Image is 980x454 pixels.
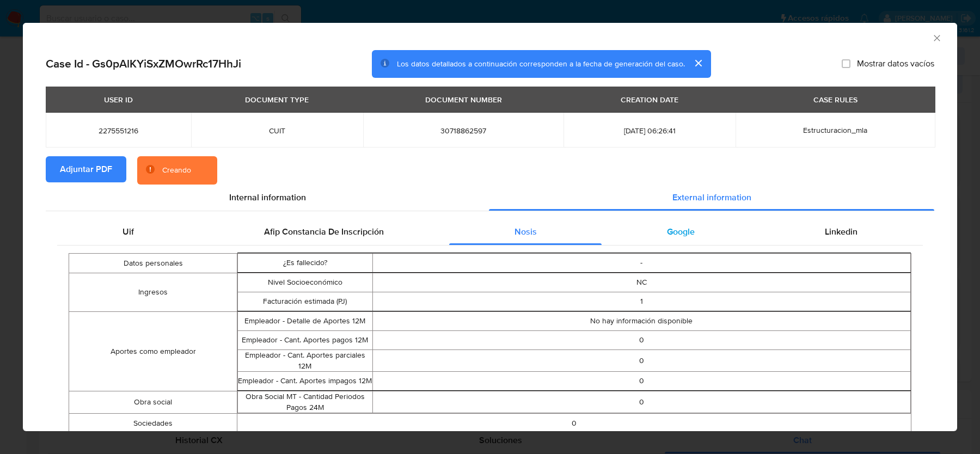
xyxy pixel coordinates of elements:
td: Obra Social MT - Cantidad Periodos Pagos 24M [238,391,372,413]
span: Google [667,225,695,238]
span: Nosis [514,225,537,238]
td: 0 [372,350,911,372]
button: Cerrar ventana [932,33,941,42]
div: DOCUMENT NUMBER [419,90,509,109]
button: Adjuntar PDF [46,156,126,182]
div: DOCUMENT TYPE [238,90,315,109]
td: Sociedades [69,414,237,433]
td: Empleador - Detalle de Aportes 12M [238,312,372,331]
span: 30718862597 [376,126,551,136]
span: Uif [122,225,134,238]
p: No hay información disponible [373,316,911,327]
div: closure-recommendation-modal [23,23,957,431]
span: Linkedin [825,225,857,238]
td: Empleador - Cant. Aportes pagos 12M [238,331,372,350]
td: Ingresos [69,273,237,312]
td: 0 [372,391,911,413]
td: ¿Es fallecido? [238,254,372,273]
td: Obra social [69,391,237,414]
span: Mostrar datos vacíos [857,58,934,69]
td: 0 [237,414,911,433]
span: External information [672,191,751,204]
button: cerrar [685,50,711,76]
span: Los datos detallados a continuación corresponden a la fecha de generación del caso. [397,58,685,69]
span: Estructuracion_mla [803,125,867,136]
div: CREATION DATE [614,90,685,109]
span: 2275551216 [59,126,178,136]
td: Datos personales [69,254,237,273]
span: Adjuntar PDF [60,157,112,181]
div: Detailed info [46,185,934,211]
span: [DATE] 06:26:41 [577,126,722,136]
span: Internal information [229,191,306,204]
td: NC [372,273,911,292]
td: Aportes como empleador [69,312,237,391]
td: Facturación estimada (PJ) [238,292,372,311]
td: Empleador - Cant. Aportes parciales 12M [238,350,372,372]
td: 1 [372,292,911,311]
td: Nivel Socioeconómico [238,273,372,292]
div: USER ID [97,90,139,109]
div: Detailed external info [57,219,923,245]
span: Afip Constancia De Inscripción [264,225,384,238]
span: CUIT [204,126,350,136]
input: Mostrar datos vacíos [842,59,850,68]
div: CASE RULES [807,90,864,109]
h2: Case Id - Gs0pAlKYiSxZMOwrRc17HhJi [46,57,241,71]
td: 0 [372,372,911,391]
td: 0 [372,331,911,350]
td: - [372,254,911,273]
div: Creando [162,165,191,176]
td: Empleador - Cant. Aportes impagos 12M [238,372,372,391]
